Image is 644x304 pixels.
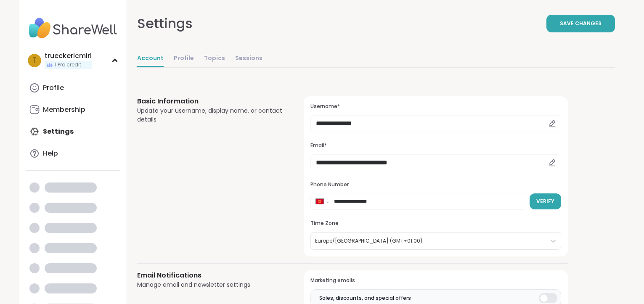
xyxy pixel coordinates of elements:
h3: Email Notifications [137,270,284,280]
div: Help [43,149,58,158]
h3: Marketing emails [310,277,561,284]
a: Help [26,143,120,164]
h3: Basic Information [137,96,284,106]
img: ShareWell Nav Logo [26,13,120,43]
h3: Username* [310,103,561,110]
div: Profile [43,83,64,93]
div: Membership [43,105,85,114]
a: Membership [26,100,120,120]
span: t [32,55,37,66]
h3: Email* [310,142,561,149]
span: Sales, discounts, and special offers [319,294,411,302]
h3: Time Zone [310,220,561,227]
span: Save Changes [560,20,602,27]
a: Account [137,50,164,67]
button: Save Changes [546,15,615,32]
div: Manage email and newsletter settings [137,280,284,289]
a: Profile [26,78,120,98]
a: Profile [174,50,194,67]
button: Verify [530,193,561,209]
a: Topics [204,50,225,67]
span: 1 Pro credit [55,61,81,69]
div: Update your username, display name, or contact details [137,106,284,124]
span: Verify [536,198,554,205]
h3: Phone Number [310,181,561,188]
div: trueckericmiri [45,51,92,61]
div: Settings [137,13,193,34]
a: Sessions [235,50,262,67]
